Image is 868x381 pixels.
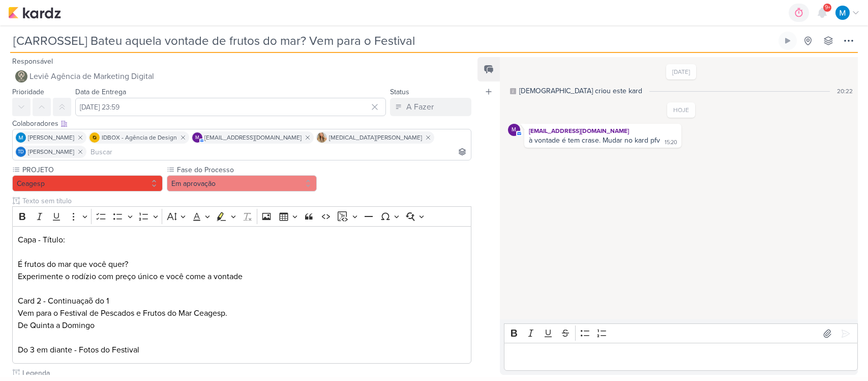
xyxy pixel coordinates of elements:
img: IDBOX - Agência de Design [89,132,100,143]
input: Select a date [75,98,386,116]
div: mlegnaioli@gmail.com [508,124,520,136]
div: Editor toolbar [12,206,471,226]
img: Leviê Agência de Marketing Digital [15,70,27,83]
span: 9+ [825,4,830,12]
label: Status [390,88,409,96]
label: Prioridade [12,88,44,96]
span: [PERSON_NAME] [28,147,74,156]
div: 20:22 [837,87,853,96]
img: MARIANA MIRANDA [16,132,26,143]
div: Editor toolbar [504,323,858,343]
span: [MEDICAL_DATA][PERSON_NAME] [329,133,422,142]
p: Capa - Título: É frutos do mar que você quer? [18,234,466,270]
label: Fase do Processo [176,165,317,175]
img: kardz.app [8,7,61,19]
p: Td [18,150,24,155]
button: Leviê Agência de Marketing Digital [12,67,471,86]
div: [EMAIL_ADDRESS][DOMAIN_NAME] [526,126,679,136]
div: 15:20 [665,139,677,147]
img: Yasmin Yumi [317,132,327,143]
img: MARIANA MIRANDA [835,6,850,20]
input: Kard Sem Título [10,32,776,50]
div: Editor editing area: main [12,226,471,364]
label: Responsável [12,57,53,66]
p: Vem para o Festival de Pescados e Frutos do Mar Ceagesp. De Quinta a Domingo [18,307,466,332]
div: mlegnaioli@gmail.com [192,132,202,143]
span: [EMAIL_ADDRESS][DOMAIN_NAME] [204,133,302,142]
label: PROJETO [21,165,163,175]
button: Em aprovação [167,175,317,192]
span: IDBOX - Agência de Design [102,133,177,142]
div: à vontade é tem crase. Mudar no kard pfv [529,136,660,145]
p: m [512,127,516,133]
div: Editor editing area: main [504,343,858,371]
input: Texto sem título [20,368,471,378]
input: Texto sem título [20,196,471,206]
div: Ligar relógio [784,37,792,45]
div: Thais de carvalho [16,147,26,157]
span: [PERSON_NAME] [28,133,74,142]
span: Leviê Agência de Marketing Digital [29,70,154,83]
label: Data de Entrega [75,88,126,96]
div: Colaboradores [12,118,471,129]
p: Experimente o rodízio com preço único e você come a vontade Card 2 - Continuaçaõ do 1 [18,270,466,307]
p: Do 3 em diante - Fotos do Festival [18,344,466,356]
button: A Fazer [390,98,471,116]
button: Ceagesp [12,175,163,192]
div: [DEMOGRAPHIC_DATA] criou este kard [519,86,642,96]
div: A Fazer [406,101,434,113]
p: m [195,135,199,141]
input: Buscar [88,146,469,158]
